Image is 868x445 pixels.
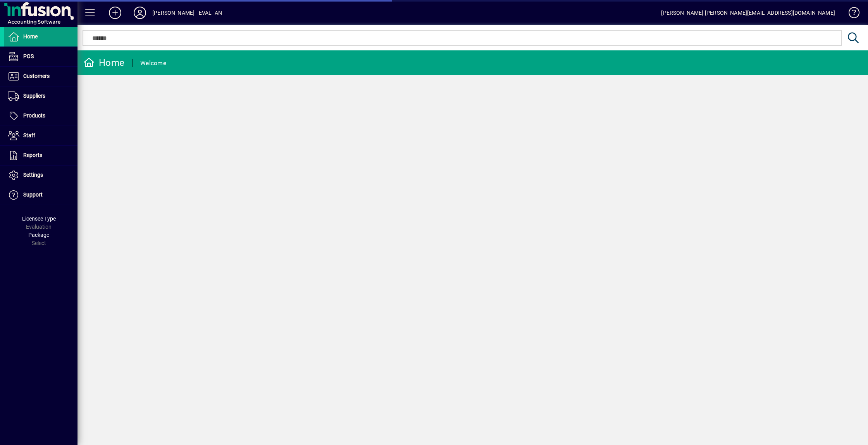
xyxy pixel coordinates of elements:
[23,53,34,59] span: POS
[23,73,50,79] span: Customers
[4,86,77,106] a: Suppliers
[103,6,127,20] button: Add
[23,33,38,40] span: Home
[23,132,35,138] span: Staff
[23,152,42,158] span: Reports
[83,57,124,69] div: Home
[23,112,45,119] span: Products
[152,7,222,19] div: [PERSON_NAME] - EVAL -AN
[661,7,835,19] div: [PERSON_NAME] [PERSON_NAME][EMAIL_ADDRESS][DOMAIN_NAME]
[4,185,77,205] a: Support
[140,57,166,69] div: Welcome
[4,47,77,66] a: POS
[22,216,56,222] span: Licensee Type
[23,191,43,198] span: Support
[23,172,43,178] span: Settings
[4,67,77,86] a: Customers
[4,166,77,185] a: Settings
[23,93,45,99] span: Suppliers
[4,126,77,145] a: Staff
[28,232,49,238] span: Package
[127,6,152,20] button: Profile
[4,106,77,126] a: Products
[843,2,858,27] a: Knowledge Base
[4,146,77,165] a: Reports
